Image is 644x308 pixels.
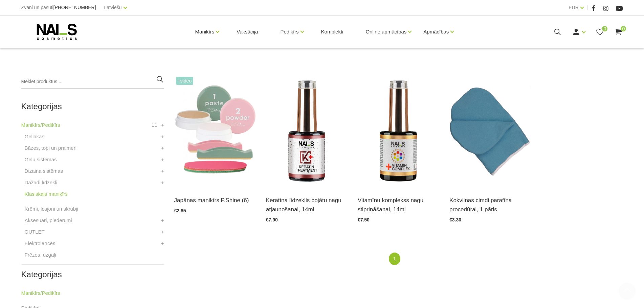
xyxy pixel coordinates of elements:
[21,3,96,12] div: Zvani un pasūti
[161,167,164,175] a: +
[621,26,626,31] span: 0
[161,228,164,236] a: +
[161,133,164,141] a: +
[21,121,60,129] a: Manikīrs/Pedikīrs
[423,18,449,45] a: Apmācības
[358,75,439,187] img: Efektīvs līdzeklis bojātu nagu ārstēšanai, kas piešķir nagiem JAUNU dzīvi, izlīdzina naga virsmu,...
[614,28,623,36] a: 0
[195,18,215,45] a: Manikīrs
[602,26,607,31] span: 0
[280,18,298,45] a: Pedikīrs
[53,5,96,10] span: [PHONE_NUMBER]
[449,75,531,187] img: Mīksti kokvilnas cimdiņi parafīna roku procedūrai. Ilgstoši saglabā siltumu....
[25,167,63,175] a: Dizaina sistēmas
[174,208,186,213] span: €2.85
[161,144,164,152] a: +
[389,253,400,265] a: 1
[25,190,68,198] a: Klasiskais manikīrs
[25,179,58,187] a: Dažādi līdzekļi
[174,253,623,265] nav: catalog-product-list
[266,217,278,222] span: €7.90
[161,216,164,224] a: +
[266,196,348,214] a: Keratīna līdzeklis bojātu nagu atjaunošanai, 14ml
[161,239,164,247] a: +
[99,3,101,12] span: |
[266,75,348,187] img: Augstākās efektivitātes nagu stiprinātājs viegli maskējošā tonī. Piemērots ļoti stipri bojātietie...
[25,144,76,152] a: Bāzes, topi un praimeri
[21,102,164,111] h2: Kategorijas
[25,228,45,236] a: OUTLET
[161,156,164,164] a: +
[21,270,164,279] h2: Kategorijas
[316,16,349,48] a: Komplekti
[449,217,461,222] span: €3.30
[358,196,439,214] a: Vitamīnu komplekss nagu stiprināšanai, 14ml
[25,239,55,247] a: Elektroierīces
[25,251,56,259] a: Frēzes, uzgaļi
[21,289,60,297] a: Manikīrs/Pedikīrs
[365,18,406,45] a: Online apmācības
[25,205,78,213] a: Krēmi, losjoni un skrubji
[174,196,256,205] a: Japānas manikīrs P.Shine (6)
[21,75,164,89] input: Meklēt produktus ...
[231,16,263,48] a: Vaksācija
[161,179,164,187] a: +
[569,3,579,11] a: EUR
[358,217,370,222] span: €7.50
[587,3,589,12] span: |
[53,5,96,10] a: [PHONE_NUMBER]
[174,75,256,187] img: “Japānas manikīrs” – sapnis par veseliem un stipriem nagiem ir piepildījies!Japānas manikīrs izte...
[152,121,157,129] span: 11
[596,28,604,36] a: 0
[25,133,44,141] a: Gēllakas
[449,196,531,214] a: Kokvilnas cimdi parafīna procedūrai, 1 pāris
[104,3,121,11] a: Latviešu
[176,77,194,85] span: +Video
[25,216,72,224] a: Aksesuāri, piederumi
[25,156,57,164] a: Gēlu sistēmas
[161,121,164,129] a: +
